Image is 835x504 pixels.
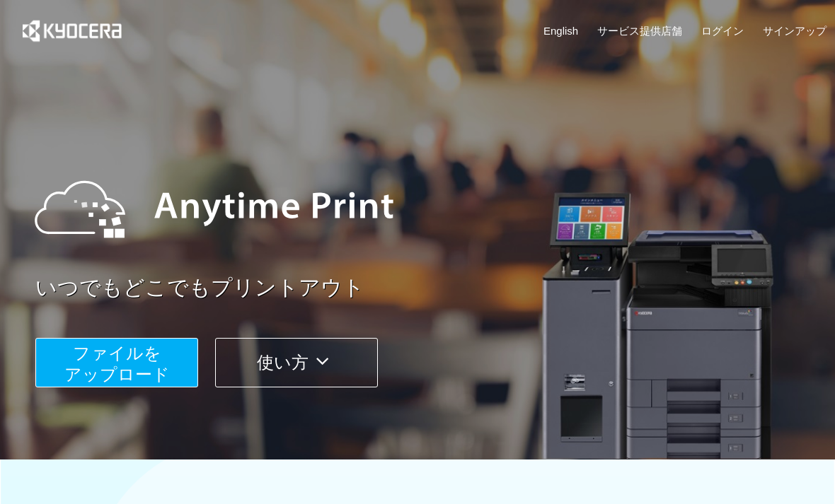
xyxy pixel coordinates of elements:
span: ファイルを ​​アップロード [64,344,170,384]
a: English [543,23,578,38]
button: ファイルを​​アップロード [35,338,198,387]
a: いつでもどこでもプリントアウト [35,273,835,303]
a: サービス提供店舗 [597,23,682,38]
a: ログイン [701,23,744,38]
a: サインアップ [763,23,827,38]
button: 使い方 [215,338,378,387]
